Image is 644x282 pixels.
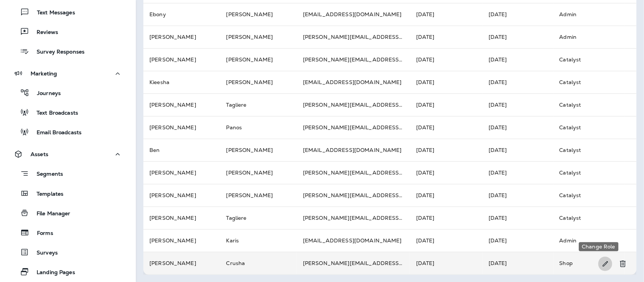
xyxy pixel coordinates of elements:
[143,26,220,48] td: [PERSON_NAME]
[553,3,624,26] td: Admin
[483,161,553,184] td: [DATE]
[220,48,297,71] td: [PERSON_NAME]
[8,43,128,59] button: Survey Responses
[483,184,553,207] td: [DATE]
[410,26,483,48] td: [DATE]
[143,93,220,116] td: [PERSON_NAME]
[29,49,85,56] p: Survey Responses
[410,139,483,161] td: [DATE]
[297,207,410,229] td: [PERSON_NAME][EMAIL_ADDRESS][DOMAIN_NAME]
[483,48,553,71] td: [DATE]
[220,93,297,116] td: Tagliere
[8,205,128,221] button: File Manager
[297,116,410,139] td: [PERSON_NAME][EMAIL_ADDRESS][DOMAIN_NAME]
[297,139,410,161] td: [EMAIL_ADDRESS][DOMAIN_NAME]
[553,26,624,48] td: Admin
[483,207,553,229] td: [DATE]
[143,184,220,207] td: [PERSON_NAME]
[8,66,128,81] button: Marketing
[8,85,128,101] button: Journeys
[143,161,220,184] td: [PERSON_NAME]
[483,3,553,26] td: [DATE]
[8,24,128,40] button: Reviews
[220,161,297,184] td: [PERSON_NAME]
[29,269,75,276] p: Landing Pages
[8,124,128,140] button: Email Broadcasts
[143,207,220,229] td: [PERSON_NAME]
[410,48,483,71] td: [DATE]
[410,93,483,116] td: [DATE]
[297,161,410,184] td: [PERSON_NAME][EMAIL_ADDRESS][DOMAIN_NAME]
[553,161,624,184] td: Catalyst
[553,48,624,71] td: Catalyst
[143,48,220,71] td: [PERSON_NAME]
[483,229,553,252] td: [DATE]
[8,225,128,241] button: Forms
[553,71,624,93] td: Catalyst
[29,210,71,218] p: File Manager
[297,71,410,93] td: [EMAIL_ADDRESS][DOMAIN_NAME]
[410,3,483,26] td: [DATE]
[483,116,553,139] td: [DATE]
[410,229,483,252] td: [DATE]
[220,229,297,252] td: Karis
[483,26,553,48] td: [DATE]
[29,9,75,17] p: Text Messages
[220,207,297,229] td: Tagliere
[143,116,220,139] td: [PERSON_NAME]
[29,29,58,36] p: Reviews
[220,139,297,161] td: [PERSON_NAME]
[29,250,58,257] p: Surveys
[31,151,48,157] p: Assets
[483,139,553,161] td: [DATE]
[220,116,297,139] td: Panos
[483,252,553,274] td: [DATE]
[297,93,410,116] td: [PERSON_NAME][EMAIL_ADDRESS][DOMAIN_NAME]
[483,93,553,116] td: [DATE]
[553,93,624,116] td: Catalyst
[553,207,624,229] td: Catalyst
[8,4,128,20] button: Text Messages
[297,26,410,48] td: [PERSON_NAME][EMAIL_ADDRESS][DOMAIN_NAME]
[8,104,128,120] button: Text Broadcasts
[29,230,53,237] p: Forms
[410,116,483,139] td: [DATE]
[143,3,220,26] td: Ebony
[220,26,297,48] td: [PERSON_NAME]
[8,147,128,162] button: Assets
[29,171,63,178] p: Segments
[8,166,128,182] button: Segments
[297,252,410,274] td: [PERSON_NAME][EMAIL_ADDRESS][DOMAIN_NAME]
[579,242,619,251] div: Change Role
[29,110,78,117] p: Text Broadcasts
[410,184,483,207] td: [DATE]
[143,252,220,274] td: [PERSON_NAME]
[220,252,297,274] td: Crusha
[8,185,128,201] button: Templates
[410,252,483,274] td: [DATE]
[553,116,624,139] td: Catalyst
[483,71,553,93] td: [DATE]
[29,191,63,198] p: Templates
[553,139,624,161] td: Catalyst
[31,70,57,77] p: Marketing
[297,229,410,252] td: [EMAIL_ADDRESS][DOMAIN_NAME]
[143,229,220,252] td: [PERSON_NAME]
[143,139,220,161] td: Ben
[553,252,624,274] td: Shop
[410,161,483,184] td: [DATE]
[410,207,483,229] td: [DATE]
[8,264,128,280] button: Landing Pages
[553,229,624,252] td: Admin
[297,184,410,207] td: [PERSON_NAME][EMAIL_ADDRESS][DOMAIN_NAME]
[615,256,630,271] button: Remove User
[220,3,297,26] td: [PERSON_NAME]
[8,244,128,260] button: Surveys
[143,71,220,93] td: Kieesha
[220,184,297,207] td: [PERSON_NAME]
[220,71,297,93] td: [PERSON_NAME]
[297,48,410,71] td: [PERSON_NAME][EMAIL_ADDRESS][DOMAIN_NAME]
[29,90,61,97] p: Journeys
[297,3,410,26] td: [EMAIL_ADDRESS][DOMAIN_NAME]
[29,129,81,136] p: Email Broadcasts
